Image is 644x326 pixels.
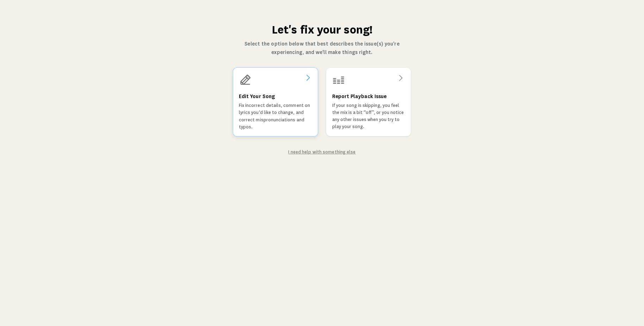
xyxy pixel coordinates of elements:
[233,23,411,37] h1: Let's fix your song!
[233,68,318,136] a: Edit Your SongFix incorrect details, comment on lyrics you'd like to change, and correct mispronu...
[233,40,411,56] p: Select the option below that best describes the issue(s) you're experiencing, and we'll make thin...
[326,68,411,136] a: Report Playback IssueIf your song is skipping, you feel the mix is a bit “off”, or you notice any...
[332,92,386,101] h3: Report Playback Issue
[239,102,312,131] p: Fix incorrect details, comment on lyrics you'd like to change, and correct mispronunciations and ...
[239,92,275,101] h3: Edit Your Song
[288,150,355,155] a: I need help with something else
[332,102,405,130] p: If your song is skipping, you feel the mix is a bit “off”, or you notice any other issues when yo...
